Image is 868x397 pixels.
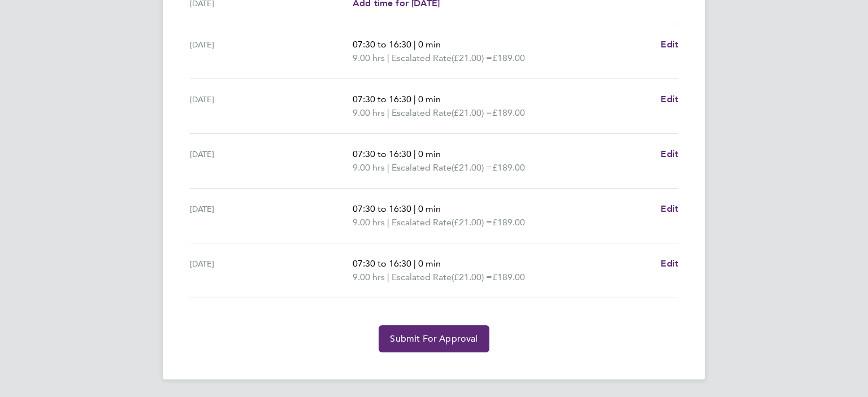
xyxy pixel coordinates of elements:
[452,217,492,228] span: (£21.00) =
[661,38,678,51] a: Edit
[387,53,389,63] span: |
[353,217,385,228] span: 9.00 hrs
[418,39,441,50] span: 0 min
[190,38,353,65] div: [DATE]
[418,94,441,104] span: 0 min
[452,162,492,173] span: (£21.00) =
[661,147,678,161] a: Edit
[661,202,678,216] a: Edit
[661,94,678,104] span: Edit
[492,162,525,173] span: £189.00
[414,149,416,159] span: |
[353,258,411,269] span: 07:30 to 16:30
[353,39,411,50] span: 07:30 to 16:30
[414,203,416,214] span: |
[418,149,441,159] span: 0 min
[353,53,385,63] span: 9.00 hrs
[492,53,525,63] span: £189.00
[492,107,525,118] span: £189.00
[661,39,678,50] span: Edit
[190,147,353,174] div: [DATE]
[353,94,411,104] span: 07:30 to 16:30
[418,258,441,269] span: 0 min
[452,272,492,282] span: (£21.00) =
[492,217,525,228] span: £189.00
[392,106,452,120] span: Escalated Rate
[392,216,452,229] span: Escalated Rate
[353,162,385,173] span: 9.00 hrs
[353,203,411,214] span: 07:30 to 16:30
[392,161,452,174] span: Escalated Rate
[379,325,489,352] button: Submit For Approval
[414,94,416,104] span: |
[661,258,678,269] span: Edit
[353,107,385,118] span: 9.00 hrs
[190,202,353,229] div: [DATE]
[492,272,525,282] span: £189.00
[661,149,678,159] span: Edit
[661,203,678,214] span: Edit
[418,203,441,214] span: 0 min
[414,258,416,269] span: |
[353,272,385,282] span: 9.00 hrs
[392,271,452,284] span: Escalated Rate
[661,93,678,106] a: Edit
[387,272,389,282] span: |
[190,257,353,284] div: [DATE]
[392,51,452,65] span: Escalated Rate
[452,107,492,118] span: (£21.00) =
[387,162,389,173] span: |
[414,39,416,50] span: |
[387,107,389,118] span: |
[387,217,389,228] span: |
[661,257,678,271] a: Edit
[353,149,411,159] span: 07:30 to 16:30
[190,93,353,120] div: [DATE]
[452,53,492,63] span: (£21.00) =
[390,333,478,344] span: Submit For Approval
